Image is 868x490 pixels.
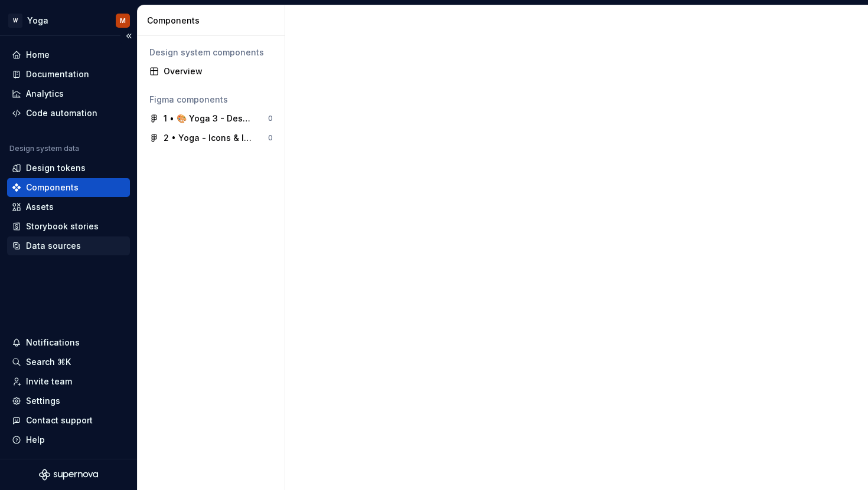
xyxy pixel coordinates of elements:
a: Assets [7,198,130,216]
a: Settings [7,392,130,410]
a: Documentation [7,65,130,84]
div: Design tokens [26,162,86,174]
a: 1 • 🎨 Yoga 3 - Design System0 [145,109,278,128]
div: Documentation [26,68,89,80]
a: Components [7,178,130,197]
a: Storybook stories [7,217,130,236]
div: Contact support [26,415,93,426]
div: Overview [164,65,273,77]
a: Invite team [7,372,130,391]
div: Yoga [27,15,48,27]
button: WYogaM [2,8,135,33]
a: Analytics [7,84,130,103]
div: Search ⌘K [26,356,71,368]
a: Home [7,45,130,64]
div: Figma components [149,94,273,106]
div: Design system components [149,47,273,58]
a: Code automation [7,104,130,123]
a: Design tokens [7,159,130,177]
a: Data sources [7,236,130,255]
div: Analytics [26,88,64,100]
svg: Supernova Logo [39,469,98,481]
div: 0 [268,114,273,123]
div: 0 [268,133,273,143]
button: Help [7,430,130,449]
div: Assets [26,201,54,213]
div: Invite team [26,376,72,387]
div: 1 • 🎨 Yoga 3 - Design System [164,113,252,124]
div: 2 • Yoga - Icons & Ilustrations [164,132,252,144]
div: Home [26,49,50,61]
div: W [8,14,22,28]
div: Settings [26,395,60,407]
a: 2 • Yoga - Icons & Ilustrations0 [145,129,278,147]
button: Collapse sidebar [120,28,137,44]
button: Search ⌘K [7,353,130,371]
div: Help [26,434,45,446]
a: Overview [145,62,278,81]
div: Components [147,15,280,27]
div: M [120,16,126,25]
button: Notifications [7,333,130,352]
div: Storybook stories [26,221,99,232]
div: Code automation [26,107,97,119]
button: Contact support [7,411,130,430]
div: Design system data [9,144,79,153]
div: Data sources [26,240,81,252]
div: Notifications [26,337,80,348]
div: Components [26,182,79,193]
